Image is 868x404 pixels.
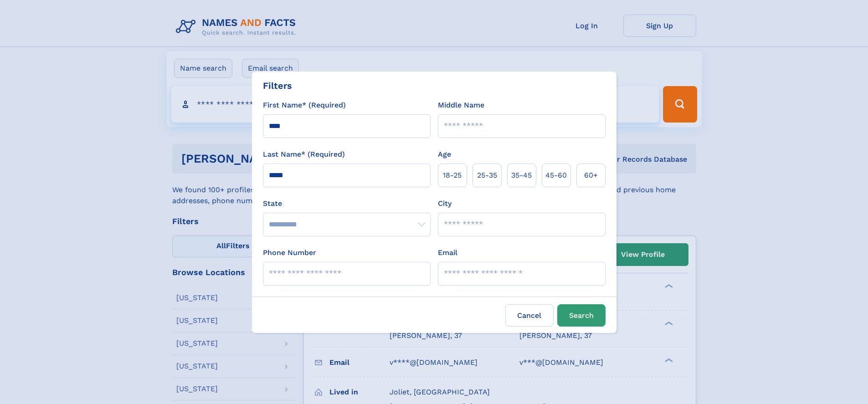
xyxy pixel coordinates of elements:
[557,304,606,327] button: Search
[438,149,451,160] label: Age
[545,170,567,181] span: 45‑60
[263,149,345,160] label: Last Name* (Required)
[477,170,497,181] span: 25‑35
[511,170,532,181] span: 35‑45
[438,100,484,111] label: Middle Name
[263,247,316,258] label: Phone Number
[438,247,457,258] label: Email
[263,100,346,111] label: First Name* (Required)
[263,198,431,209] label: State
[443,170,462,181] span: 18‑25
[584,170,598,181] span: 60+
[263,79,292,92] div: Filters
[505,304,554,327] label: Cancel
[438,198,452,209] label: City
